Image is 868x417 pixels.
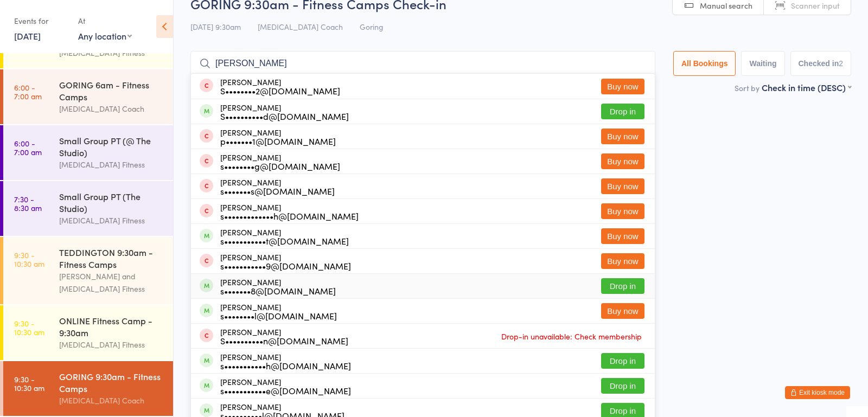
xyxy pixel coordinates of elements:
div: Check in time (DESC) [762,81,851,93]
button: Drop in [601,378,644,394]
button: Drop in [601,353,644,369]
div: s•••••••••••e@[DOMAIN_NAME] [220,386,351,395]
div: [MEDICAL_DATA] Fitness [59,338,164,351]
button: Buy now [601,79,644,94]
button: Buy now [601,178,644,194]
span: [MEDICAL_DATA] Coach [258,21,343,32]
a: 9:30 -10:30 amONLINE Fitness Camp - 9:30am[MEDICAL_DATA] Fitness [3,305,173,360]
div: s•••••••s@[DOMAIN_NAME] [220,187,335,195]
time: 9:30 - 10:30 am [14,251,44,268]
a: 6:00 -7:00 amSmall Group PT (@ The Studio)[MEDICAL_DATA] Fitness [3,125,173,180]
a: 7:30 -8:30 amSmall Group PT (The Studio)[MEDICAL_DATA] Fitness [3,181,173,236]
button: Buy now [601,253,644,269]
a: 9:30 -10:30 amTEDDINGTON 9:30am - Fitness Camps[PERSON_NAME] and [MEDICAL_DATA] Fitness [3,237,173,304]
div: [PERSON_NAME] [220,178,335,195]
div: [PERSON_NAME] [220,228,349,245]
button: Buy now [601,153,644,169]
div: S••••••••••n@[DOMAIN_NAME] [220,336,348,345]
div: s•••••••8@[DOMAIN_NAME] [220,286,336,295]
div: S••••••••••d@[DOMAIN_NAME] [220,112,349,120]
div: s•••••••••••h@[DOMAIN_NAME] [220,361,351,370]
div: [PERSON_NAME] [220,203,359,220]
div: [PERSON_NAME] [220,78,340,95]
div: Any location [78,30,132,42]
div: [MEDICAL_DATA] Coach [59,102,164,115]
div: [MEDICAL_DATA] Fitness [59,47,164,59]
div: [MEDICAL_DATA] Coach [59,394,164,407]
time: 7:30 - 8:30 am [14,195,42,212]
div: [PERSON_NAME] [220,303,337,320]
div: [MEDICAL_DATA] Fitness [59,158,164,171]
div: S••••••••2@[DOMAIN_NAME] [220,86,340,95]
button: Exit kiosk mode [785,386,850,399]
div: TEDDINGTON 9:30am - Fitness Camps [59,246,164,270]
div: [PERSON_NAME] [220,253,351,270]
div: [PERSON_NAME] [220,103,349,120]
div: s•••••••••••t@[DOMAIN_NAME] [220,236,349,245]
time: 6:00 - 7:00 am [14,139,42,156]
button: Buy now [601,129,644,144]
span: [DATE] 9:30am [190,21,241,32]
div: [PERSON_NAME] and [MEDICAL_DATA] Fitness [59,270,164,295]
div: GORING 6am - Fitness Camps [59,79,164,102]
div: [PERSON_NAME] [220,128,336,145]
div: At [78,12,132,30]
span: Goring [360,21,384,32]
button: Buy now [601,303,644,319]
div: s•••••••••••9@[DOMAIN_NAME] [220,261,351,270]
span: Drop-in unavailable: Check membership [499,328,644,344]
a: 9:30 -10:30 amGORING 9:30am - Fitness Camps[MEDICAL_DATA] Coach [3,361,173,416]
button: All Bookings [673,51,736,76]
div: s•••••••••••••h@[DOMAIN_NAME] [220,211,359,220]
button: Buy now [601,203,644,219]
div: [PERSON_NAME] [220,153,340,170]
div: p•••••••1@[DOMAIN_NAME] [220,137,336,145]
time: 9:30 - 10:30 am [14,319,44,336]
time: 6:00 - 7:00 am [14,83,42,100]
div: s••••••••l@[DOMAIN_NAME] [220,311,337,320]
button: Drop in [601,278,644,294]
div: Small Group PT (@ The Studio) [59,134,164,158]
div: [PERSON_NAME] [220,377,351,395]
input: Search [190,51,655,76]
time: 9:30 - 10:30 am [14,375,44,392]
div: ONLINE Fitness Camp - 9:30am [59,315,164,338]
div: Events for [14,12,67,30]
div: [PERSON_NAME] [220,278,336,295]
a: 6:00 -7:00 amGORING 6am - Fitness Camps[MEDICAL_DATA] Coach [3,69,173,124]
div: 2 [839,59,843,68]
button: Waiting [741,51,784,76]
div: [PERSON_NAME] [220,352,351,370]
label: Sort by [735,82,759,93]
div: s••••••••g@[DOMAIN_NAME] [220,162,340,170]
button: Buy now [601,228,644,244]
div: [PERSON_NAME] [220,328,348,345]
button: Drop in [601,104,644,119]
div: [MEDICAL_DATA] Fitness [59,214,164,227]
div: Small Group PT (The Studio) [59,190,164,214]
a: [DATE] [14,30,41,42]
div: GORING 9:30am - Fitness Camps [59,370,164,394]
button: Checked in2 [790,51,852,76]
